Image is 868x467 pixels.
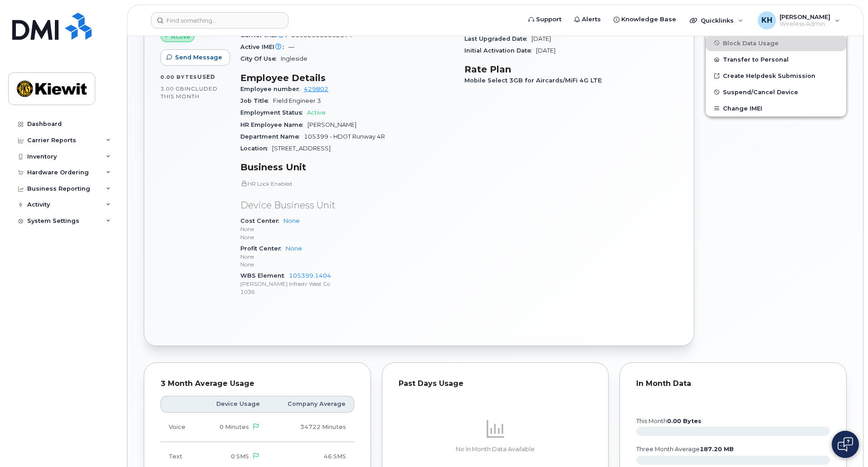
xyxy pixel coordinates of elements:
span: used [197,73,215,80]
span: 0 SMS [231,453,249,460]
a: 105399.1404 [289,272,331,279]
button: Send Message [161,49,230,66]
div: In Month Data [636,379,830,388]
span: Initial Activation Date [464,47,536,54]
span: City Of Use [240,55,281,62]
p: None [240,233,454,241]
span: included this month [161,85,218,100]
span: Active [307,109,326,116]
td: Voice [161,413,199,442]
span: 0.00 Bytes [161,74,197,80]
span: KH [761,15,772,26]
span: Suspend/Cancel Device [723,89,798,96]
span: Field Engineer 3 [273,97,321,104]
span: Cost Center [240,217,283,224]
span: Location [240,145,272,152]
p: Device Business Unit [240,199,454,212]
p: None [240,253,454,260]
p: [PERSON_NAME] Infrastr West Co [240,280,454,288]
span: Employee number [240,86,304,92]
span: — [288,43,294,50]
p: None [240,260,454,268]
input: Find something... [151,12,288,29]
h3: Employee Details [240,72,454,83]
span: WBS Element [240,272,289,279]
span: 105399 - HDOT Runway 4R [304,133,385,140]
div: Past Days Usage [399,379,592,388]
td: 34722 Minutes [268,413,354,442]
span: Job Title [240,97,273,104]
span: 016026003062574 [291,32,352,39]
span: Profit Center [240,245,286,252]
span: [DATE] [536,47,556,54]
span: 3.00 GB [161,86,185,92]
span: Active [171,32,190,41]
div: Quicklinks [683,11,750,29]
p: No In Month Data Available [399,445,592,453]
span: Mobile Select 3GB for Aircards/MiFi 4G LTE [464,77,606,84]
p: 1036 [240,288,454,296]
span: Alerts [582,15,601,24]
p: HR Lock Enabled [240,180,454,188]
button: Transfer to Personal [706,51,846,67]
span: Last Upgraded Date [464,35,532,42]
span: Quicklinks [701,17,734,24]
a: Alerts [568,10,607,29]
img: Open chat [838,437,853,452]
a: None [286,245,302,252]
span: [PERSON_NAME] [780,13,830,20]
span: Wireless Admin [780,20,830,28]
span: [PERSON_NAME] [307,121,356,128]
span: HR Employee Name [240,121,307,128]
button: Change IMEI [706,100,846,116]
p: None [240,225,454,233]
tspan: 0.00 Bytes [667,418,702,424]
tspan: 187.20 MB [700,446,734,453]
span: Department Name [240,133,304,140]
span: [DATE] [532,35,551,42]
text: three month average [636,446,734,453]
span: Support [536,15,561,24]
span: Ingleside [281,55,307,62]
a: Knowledge Base [607,10,683,29]
a: None [283,217,300,224]
span: Knowledge Base [621,15,676,24]
button: Suspend/Cancel Device [706,84,846,100]
h3: Business Unit [240,162,454,173]
span: Carrier IMEI [240,32,291,39]
span: [STREET_ADDRESS] [272,145,331,152]
a: Create Helpdesk Submission [706,67,846,84]
a: 429802 [304,86,328,92]
span: Active IMEI [240,43,288,50]
th: Company Average [268,396,354,412]
button: Block Data Usage [706,35,846,51]
a: Support [522,10,568,29]
span: Employment Status [240,109,307,116]
span: 0 Minutes [219,424,249,430]
h3: Rate Plan [464,64,678,75]
span: Send Message [175,53,222,62]
th: Device Usage [199,396,268,412]
div: 3 Month Average Usage [161,379,354,388]
text: this month [636,418,702,424]
div: Ke Hemingway [751,11,846,29]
